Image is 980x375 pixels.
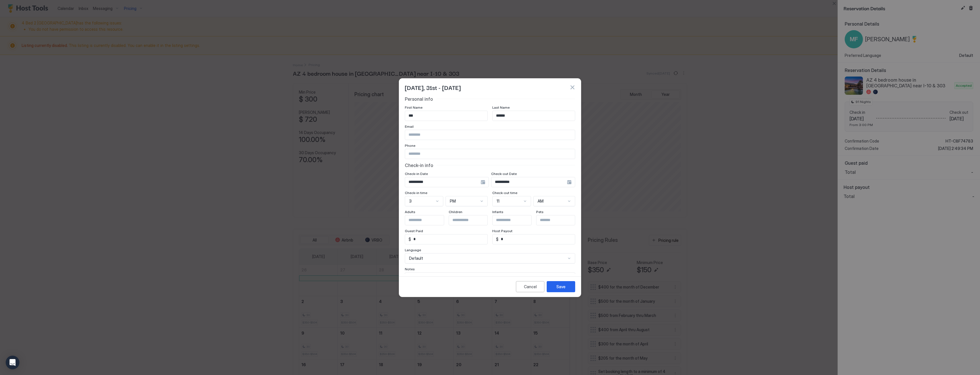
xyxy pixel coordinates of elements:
[536,210,544,214] span: Pets
[405,210,415,214] span: Adults
[497,199,499,204] span: 11
[496,237,499,242] span: $
[491,172,517,176] span: Check-out Date
[538,199,544,204] span: AM
[449,215,496,225] input: Input Field
[405,191,427,195] span: Check-in time
[409,237,411,242] span: $
[556,284,565,290] div: Save
[405,130,575,140] input: Input Field
[405,172,428,176] span: Check-in Date
[492,229,513,233] span: Host Payout
[536,215,583,225] input: Input Field
[516,281,544,292] button: Cancel
[405,177,481,187] input: Input Field
[405,229,423,233] span: Guest Paid
[405,162,433,168] span: Check-in info
[491,177,567,187] input: Input Field
[405,83,461,92] span: [DATE], 31st - [DATE]
[492,210,503,214] span: Infants
[405,149,575,159] input: Input Field
[405,96,433,102] span: Personal info
[405,267,415,271] span: Notes
[405,248,421,252] span: Language
[405,105,422,110] span: First Name
[499,234,575,244] input: Input Field
[405,111,487,121] input: Input Field
[409,199,412,204] span: 3
[493,111,575,121] input: Input Field
[405,124,414,129] span: Email
[492,105,510,110] span: Last Name
[449,210,462,214] span: Children
[411,234,487,244] input: Input Field
[405,273,575,300] textarea: Input Field
[450,199,456,204] span: PM
[524,284,537,290] div: Cancel
[409,256,423,261] span: Default
[405,143,415,148] span: Phone
[405,215,452,225] input: Input Field
[493,215,539,225] input: Input Field
[492,191,517,195] span: Check-out time
[547,281,575,292] button: Save
[6,356,19,369] div: Open Intercom Messenger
